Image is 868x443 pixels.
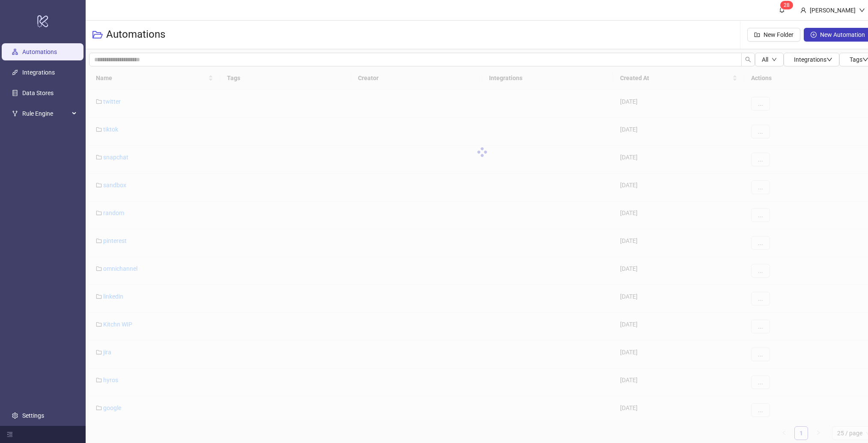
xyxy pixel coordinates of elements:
span: down [859,7,865,13]
span: folder-add [754,32,760,38]
span: fork [12,111,18,117]
button: Alldown [755,53,784,66]
span: plus-circle [811,32,817,38]
div: [PERSON_NAME] [806,6,859,15]
button: New Folder [747,28,800,42]
span: New Folder [764,31,793,38]
a: Data Stores [22,90,54,96]
span: Rule Engine [22,105,69,122]
a: Integrations [22,69,55,76]
h3: Automations [106,28,165,42]
span: Integrations [794,56,832,63]
span: down [826,57,832,63]
span: folder-open [92,30,103,40]
span: 8 [787,2,790,8]
span: bell [779,7,785,13]
span: All [762,56,768,63]
button: Integrationsdown [784,53,839,66]
span: search [745,57,751,63]
a: Automations [22,48,57,55]
span: user [800,7,806,13]
span: New Automation [820,31,865,38]
span: menu-fold [7,431,13,437]
span: 2 [784,2,787,8]
span: down [772,57,777,62]
a: Settings [22,412,44,419]
sup: 28 [780,1,793,9]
